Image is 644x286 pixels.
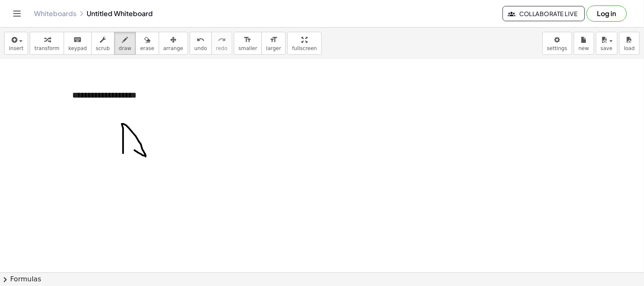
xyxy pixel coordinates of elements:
[197,35,205,45] i: undo
[619,32,640,55] button: load
[135,32,159,55] button: erase
[239,45,257,51] span: smaller
[194,45,207,51] span: undo
[624,45,635,51] span: load
[601,45,613,51] span: save
[190,32,212,55] button: undoundo
[596,32,618,55] button: save
[574,32,594,55] button: new
[34,9,76,18] a: Whiteboards
[34,45,59,51] span: transform
[587,6,627,22] button: Log in
[73,35,82,45] i: keyboard
[218,35,226,45] i: redo
[292,45,317,51] span: fullscreen
[216,45,228,51] span: redo
[234,32,262,55] button: format_sizesmaller
[579,45,589,51] span: new
[266,45,281,51] span: larger
[543,32,572,55] button: settings
[244,35,252,45] i: format_size
[10,7,24,20] button: Toggle navigation
[30,32,64,55] button: transform
[64,32,92,55] button: keyboardkeypad
[91,32,115,55] button: scrub
[140,45,154,51] span: erase
[270,35,278,45] i: format_size
[163,45,183,51] span: arrange
[287,32,321,55] button: fullscreen
[510,10,578,17] span: Collaborate Live
[211,32,232,55] button: redoredo
[159,32,188,55] button: arrange
[9,45,23,51] span: insert
[547,45,568,51] span: settings
[114,32,136,55] button: draw
[262,32,286,55] button: format_sizelarger
[96,45,110,51] span: scrub
[503,6,585,21] button: Collaborate Live
[68,45,87,51] span: keypad
[119,45,132,51] span: draw
[4,32,28,55] button: insert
